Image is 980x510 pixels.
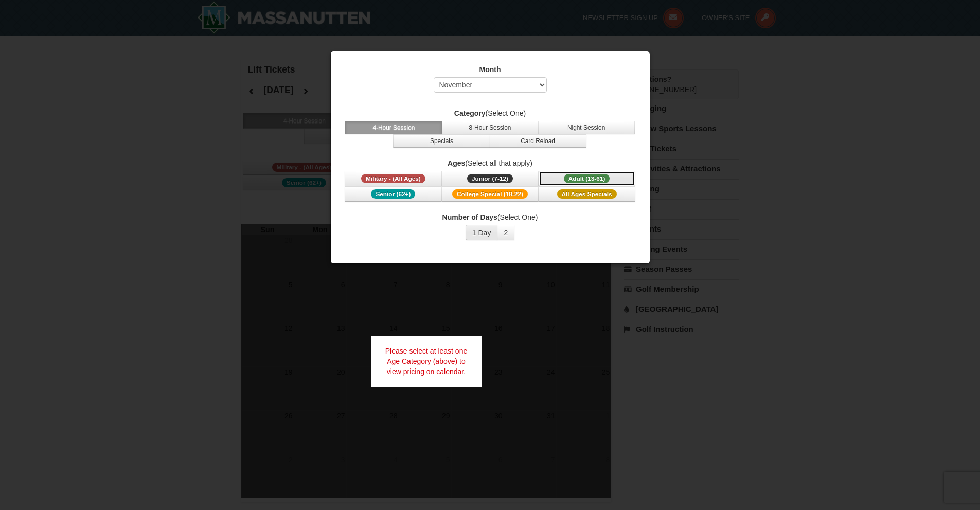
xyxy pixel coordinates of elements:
[371,189,415,199] span: Senior (62+)
[345,171,441,186] button: Military - (All Ages)
[441,121,538,134] button: 8-Hour Session
[344,158,637,168] label: (Select all that apply)
[361,174,425,183] span: Military - (All Ages)
[393,134,490,148] button: Specials
[371,336,482,387] div: Please select at least one Age Category (above) to view pricing on calendar.
[345,186,441,202] button: Senior (62+)
[466,225,498,240] button: 1 Day
[564,174,610,183] span: Adult (13-61)
[539,186,635,202] button: All Ages Specials
[452,189,528,199] span: College Special (18-22)
[557,189,617,199] span: All Ages Specials
[344,108,637,118] label: (Select One)
[479,65,501,74] strong: Month
[539,171,635,186] button: Adult (13-61)
[442,213,497,221] strong: Number of Days
[490,134,586,148] button: Card Reload
[441,171,538,186] button: Junior (7-12)
[441,186,538,202] button: College Special (18-22)
[344,212,637,222] label: (Select One)
[538,121,635,134] button: Night Session
[454,109,486,117] strong: Category
[497,225,514,240] button: 2
[345,121,442,134] button: 4-Hour Session
[448,159,465,167] strong: Ages
[467,174,513,183] span: Junior (7-12)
